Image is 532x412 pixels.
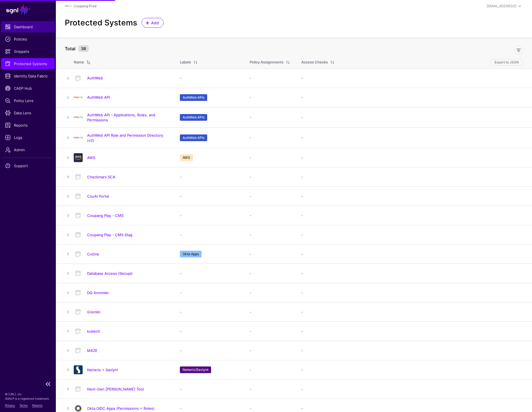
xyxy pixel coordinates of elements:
[180,60,191,65] div: Labels
[490,59,523,66] button: Export to JSON
[3,3,53,16] a: SGNL
[5,110,51,116] span: Data Lens
[301,348,523,354] div: -
[244,187,296,206] td: -
[1,95,55,106] a: Policy Lens
[87,348,97,353] a: MAZE
[87,95,110,100] a: AuthWeb API
[174,206,244,225] td: -
[5,73,51,79] span: Identity Data Fabric
[174,283,244,302] td: -
[1,58,55,69] a: Protected Systems
[1,70,55,82] a: Identity Data Fabric
[301,309,523,315] div: -
[174,380,244,399] td: -
[174,264,244,283] td: -
[74,93,83,102] img: svg+xml;base64,PHN2ZyBpZD0iTG9nbyIgeG1sbnM9Imh0dHA6Ly93d3cudzMub3JnLzIwMDAvc3ZnIiB3aWR0aD0iMTIxLj...
[87,252,99,256] a: CxOne
[87,76,103,80] a: AuthWeb
[174,68,244,88] td: -
[301,406,523,411] div: -
[244,264,296,283] td: -
[180,366,211,373] span: Netwrix/Saviynt
[244,380,296,399] td: -
[244,68,296,88] td: -
[74,365,83,374] img: svg+xml;base64,PD94bWwgdmVyc2lvbj0iMS4wIiBlbmNvZGluZz0idXRmLTgiPz4KPCEtLSBHZW5lcmF0b3I6IEFkb2JlIE...
[87,406,154,411] a: Okta OIDC Apps (Permissions + Roles)
[142,18,164,28] a: Add
[5,396,51,401] p: SGNL® is a registered trademark
[180,94,207,101] span: AuthWeb APIs
[301,174,523,180] div: -
[174,341,244,360] td: -
[74,4,96,8] a: Coupang Prod
[1,107,55,119] a: Data Lens
[301,75,523,81] div: -
[244,360,296,380] td: -
[87,329,100,333] a: kubectl
[301,232,523,238] div: -
[65,18,137,28] h2: Protected Systems
[87,310,101,314] a: Gremlin
[1,21,55,32] a: Dashboard
[244,148,296,167] td: -
[244,283,296,302] td: -
[87,368,118,372] a: Netwrix + Saviynt
[87,271,133,276] a: Database Access (Secupi)
[174,322,244,341] td: -
[301,194,523,199] div: -
[244,88,296,107] td: -
[180,114,207,121] span: AuthWeb APIs
[301,329,523,334] div: -
[5,24,51,30] span: Dashboard
[244,322,296,341] td: -
[301,271,523,276] div: -
[1,34,55,45] a: Policies
[87,175,115,179] a: Checkmarx SCA
[74,60,84,65] div: Name
[174,225,244,245] td: -
[244,127,296,148] td: -
[301,95,523,100] div: -
[1,83,55,94] a: CAEP Hub
[32,404,42,407] a: Patents
[87,387,144,391] a: Next-Gen [PERSON_NAME] Tool
[244,245,296,264] td: -
[1,120,55,131] a: Reports
[301,213,523,219] div: -
[301,115,523,120] div: -
[174,302,244,322] td: -
[301,290,523,296] div: -
[174,167,244,187] td: -
[5,122,51,128] span: Reports
[244,225,296,245] td: -
[174,187,244,206] td: -
[5,61,51,67] span: Protected Systems
[5,49,51,54] span: Snippets
[301,135,523,141] div: -
[180,251,202,257] span: Okta Apps
[65,46,75,51] strong: Total
[487,4,516,9] div: [EMAIL_ADDRESS]
[5,98,51,103] span: Policy Lens
[87,194,109,198] a: CouAI Portal
[250,60,283,65] div: Policy Assignments
[244,341,296,360] td: -
[301,367,523,373] div: -
[74,113,83,122] img: svg+xml;base64,PD94bWwgdmVyc2lvbj0iMS4wIiBlbmNvZGluZz0iVVRGLTgiIHN0YW5kYWxvbmU9Im5vIj8+CjwhLS0gQ3...
[87,290,109,295] a: DQ Anomalo
[244,302,296,322] td: -
[74,153,83,162] img: svg+xml;base64,PHN2ZyB3aWR0aD0iNjQiIGhlaWdodD0iNjQiIHZpZXdCb3g9IjAgMCA2NCA2NCIgZmlsbD0ibm9uZSIgeG...
[5,135,51,140] span: Logs
[5,404,15,407] a: Privacy
[87,155,95,160] a: AWS
[244,167,296,187] td: -
[87,213,123,218] a: Coupang Play - CMS
[244,206,296,225] td: -
[180,154,193,161] span: AWS
[78,45,89,52] small: 38
[5,36,51,42] span: Policies
[87,113,155,122] a: AuthWeb API - Applications, Roles, and Permissions
[301,252,523,257] div: -
[244,107,296,127] td: -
